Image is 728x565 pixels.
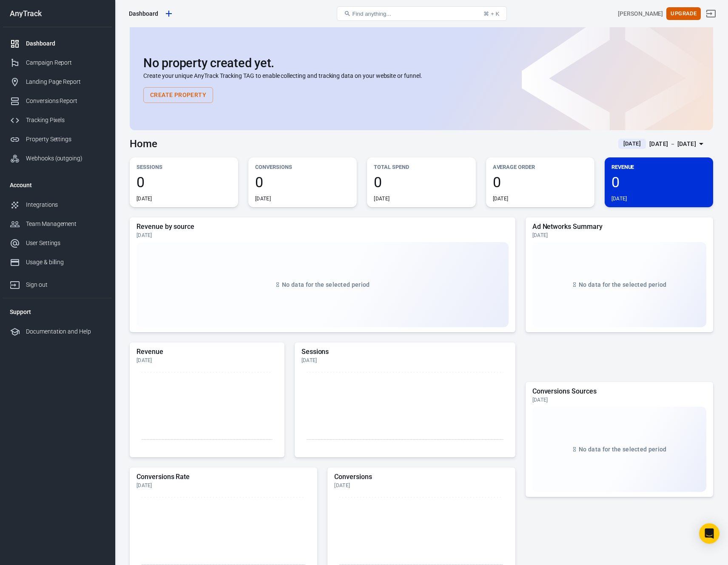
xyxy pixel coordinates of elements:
[130,138,157,150] h3: Home
[136,232,509,239] div: [DATE]
[26,116,105,125] div: Tracking Pixels
[3,130,112,149] a: Property Settings
[26,39,105,48] div: Dashboard
[3,195,112,214] a: Integrations
[532,232,706,239] div: [DATE]
[3,214,112,234] a: Team Management
[620,140,644,148] span: [DATE]
[611,137,713,151] button: [DATE][DATE] － [DATE]
[26,220,105,228] div: Team Management
[255,175,350,189] span: 0
[3,53,112,72] a: Campaign Report
[301,357,509,364] div: [DATE]
[282,281,370,288] span: No data for the selected period
[162,6,176,21] a: Create new property
[3,272,112,294] a: Sign out
[3,91,112,111] a: Conversions Report
[255,163,350,171] p: Conversions
[26,77,105,86] div: Landing Page Report
[3,111,112,130] a: Tracking Pixels
[699,523,719,544] div: Open Intercom Messenger
[3,302,112,322] li: Support
[3,175,112,195] li: Account
[26,258,105,267] div: Usage & billing
[143,87,213,103] button: Create Property
[334,473,508,481] h5: Conversions
[334,482,508,489] div: [DATE]
[579,446,666,453] span: No data for the selected period
[136,163,231,171] p: Sessions
[532,387,706,396] h5: Conversions Sources
[353,11,391,17] span: Find anything...
[493,175,588,189] span: 0
[3,234,112,253] a: User Settings
[26,97,105,106] div: Conversions Report
[611,163,706,171] p: Revenue
[701,3,721,24] a: Sign out
[129,9,158,18] div: Dashboard
[611,175,706,189] span: 0
[26,200,105,209] div: Integrations
[618,9,663,18] div: Account id: ng8gvdQU
[483,11,499,17] div: ⌘ + K
[26,327,105,336] div: Documentation and Help
[301,348,509,356] h5: Sessions
[3,34,112,53] a: Dashboard
[493,163,588,171] p: Average Order
[611,195,627,202] div: [DATE]
[26,239,105,248] div: User Settings
[374,175,469,189] span: 0
[26,135,105,144] div: Property Settings
[3,149,112,168] a: Webhooks (outgoing)
[143,56,700,70] h2: No property created yet.
[579,281,666,288] span: No data for the selected period
[26,58,105,67] div: Campaign Report
[3,10,112,17] div: AnyTrack
[374,163,469,171] p: Total Spend
[136,175,231,189] span: 0
[3,253,112,272] a: Usage & billing
[26,280,105,289] div: Sign out
[136,223,509,231] h5: Revenue by source
[136,357,278,364] div: [DATE]
[666,7,701,20] button: Upgrade
[26,154,105,163] div: Webhooks (outgoing)
[532,223,706,231] h5: Ad Networks Summary
[136,473,310,481] h5: Conversions Rate
[3,72,112,91] a: Landing Page Report
[136,348,278,356] h5: Revenue
[532,397,706,403] div: [DATE]
[143,71,700,80] p: Create your unique AnyTrack Tracking TAG to enable collecting and tracking data on your website o...
[337,6,507,21] button: Find anything...⌘ + K
[649,139,696,149] div: [DATE] － [DATE]
[136,482,310,489] div: [DATE]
